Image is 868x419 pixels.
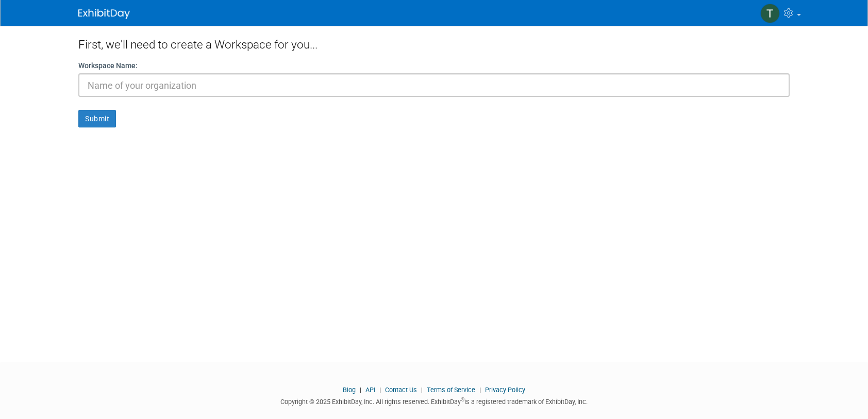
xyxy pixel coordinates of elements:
input: Name of your organization [78,73,790,97]
a: Terms of Service [427,386,475,394]
sup: ® [461,397,464,402]
a: Contact Us [385,386,417,394]
a: Blog [343,386,356,394]
img: ExhibitDay [78,9,130,19]
a: Privacy Policy [485,386,525,394]
div: First, we'll need to create a Workspace for you... [78,26,790,60]
a: API [365,386,375,394]
button: Submit [78,110,116,127]
span: | [419,386,425,394]
span: | [377,386,383,394]
label: Workspace Name: [78,60,138,71]
span: | [477,386,483,394]
span: | [357,386,364,394]
img: Tyler Robinson [760,4,780,23]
